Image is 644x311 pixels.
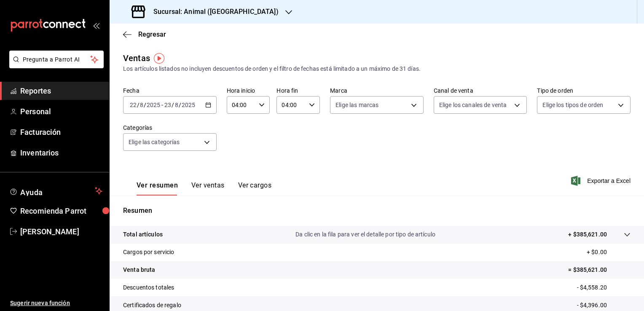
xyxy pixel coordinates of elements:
[10,299,102,308] span: Sugerir nueva función
[123,230,163,239] p: Total artículos
[123,125,217,131] label: Categorías
[20,205,102,217] span: Recomienda Parrot
[181,102,196,108] input: ----
[123,64,631,73] div: Los artículos listados no incluyen descuentos de orden y el filtro de fechas está limitado a un m...
[137,181,271,196] div: navigation tabs
[6,61,104,70] a: Pregunta a Parrot AI
[93,22,99,29] button: open_drawer_menu
[147,7,279,17] h3: Sucursal: Animal ([GEOGRAPHIC_DATA])
[20,226,102,237] span: [PERSON_NAME]
[123,88,217,94] label: Fecha
[138,30,166,38] span: Regresar
[295,230,435,239] p: Da clic en la fila para ver el detalle por tipo de artículo
[227,88,270,94] label: Hora inicio
[146,102,161,108] input: ----
[123,301,181,310] p: Certificados de regalo
[154,53,164,64] img: Tooltip marker
[439,101,507,109] span: Elige los canales de venta
[123,30,166,38] button: Regresar
[587,248,631,257] p: + $0.00
[573,176,631,186] button: Exportar a Excel
[137,102,140,108] span: /
[123,283,174,292] p: Descuentos totales
[129,138,180,146] span: Elige las categorías
[20,85,102,97] span: Reportes
[20,186,91,196] span: Ayuda
[568,265,631,274] p: = $385,621.00
[238,181,272,196] button: Ver cargos
[144,102,146,108] span: /
[330,88,424,94] label: Marca
[123,265,155,274] p: Venta bruta
[129,102,137,108] input: --
[335,101,378,109] span: Elige las marcas
[172,102,174,108] span: /
[9,51,104,68] button: Pregunta a Parrot AI
[577,301,631,310] p: - $4,396.00
[164,102,172,108] input: --
[20,147,102,158] span: Inventarios
[137,181,178,196] button: Ver resumen
[434,88,527,94] label: Canal de venta
[179,102,181,108] span: /
[568,230,607,239] p: + $385,621.00
[123,248,174,257] p: Cargos por servicio
[174,102,179,108] input: --
[537,88,631,94] label: Tipo de orden
[276,88,320,94] label: Hora fin
[191,181,225,196] button: Ver ventas
[123,52,150,64] div: Ventas
[20,126,102,138] span: Facturación
[23,55,91,64] span: Pregunta a Parrot AI
[161,102,163,108] span: -
[140,102,144,108] input: --
[577,283,631,292] p: - $4,558.20
[123,206,631,216] p: Resumen
[20,106,102,117] span: Personal
[542,101,603,109] span: Elige los tipos de orden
